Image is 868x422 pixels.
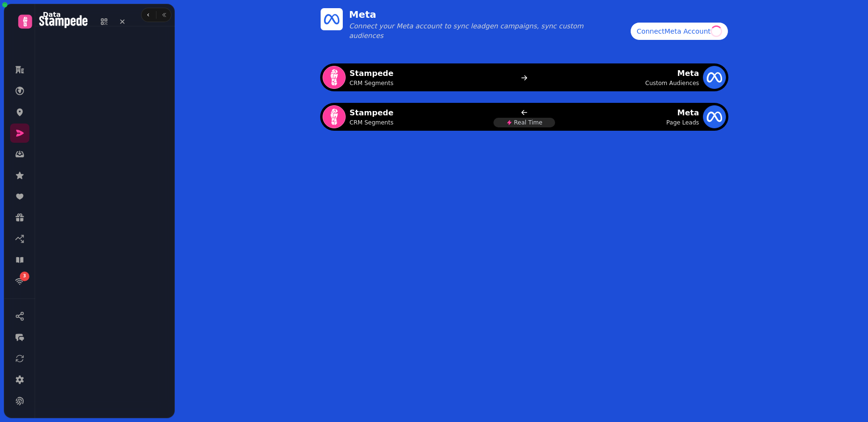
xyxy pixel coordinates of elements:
[645,68,699,79] p: Meta
[350,79,393,87] p: CRM Segments
[350,68,393,79] p: Stampede
[630,22,728,40] a: ConnectMeta Account
[666,119,699,126] p: Page Leads
[350,107,393,119] p: Stampede
[514,119,543,126] p: Real Time
[666,107,699,119] p: Meta
[350,119,393,126] p: CRM Segments
[636,26,711,36] div: Connect Meta Account
[10,272,29,291] a: 3
[43,10,61,19] h2: Data
[645,79,699,87] p: Custom Audiences
[23,273,26,280] span: 3
[349,21,596,40] p: Connect your Meta account to sync leadgen campaigns, sync custom audiences
[349,8,534,21] h2: Meta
